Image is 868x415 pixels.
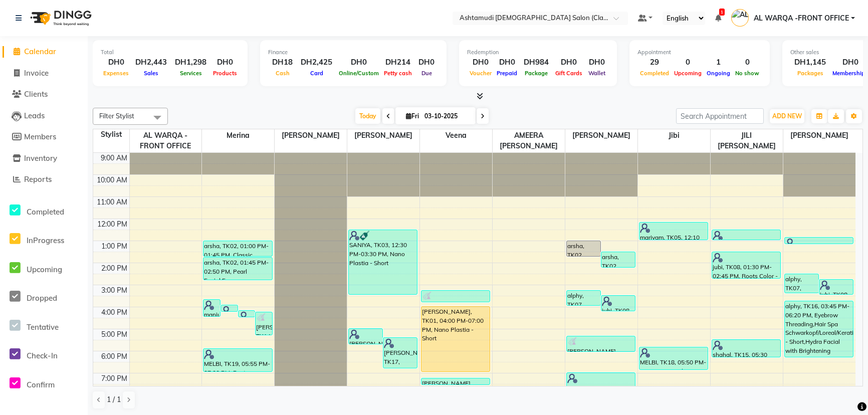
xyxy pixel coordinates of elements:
[704,70,733,77] span: Ongoing
[336,70,381,77] span: Online/Custom
[3,68,85,79] a: Invoice
[99,329,129,340] div: 5:00 PM
[783,129,855,142] span: [PERSON_NAME]
[567,291,600,305] div: alphy, TK07, 03:15 PM-04:00 PM, Classic Manicure
[637,57,672,68] div: 29
[785,274,818,293] div: alphy, TK07, 02:30 PM-03:25 PM, Lycon Chin Wax/Upper Lip Waxing,Classic Pedicure
[273,70,292,77] span: Cash
[239,311,255,317] div: manju, TK11, 04:10 PM-04:30 PM, Full Arms Waxing
[567,373,635,388] div: MELBI, TK19, 07:00 PM-07:45 PM, Classic Manicure
[467,48,609,57] div: Redemption
[601,252,635,267] div: arsha, TK02, 01:30 PM-02:15 PM, Classic Pedicure
[256,312,272,335] div: [PERSON_NAME], TK14, 04:15 PM-05:20 PM, Full Arms Waxing,Classic Manicure
[421,378,490,384] div: [PERSON_NAME], TK20, 07:15 PM-07:35 PM, Eyebrow Threading
[676,108,764,124] input: Search Appointment
[355,108,380,124] span: Today
[3,131,85,143] a: Members
[421,291,490,302] div: [PERSON_NAME], TK09, 03:15 PM-03:50 PM, Eyebrow Threading,Upper Lip Threading/Chin Threading
[297,57,336,68] div: DH2,425
[24,68,49,78] span: Invoice
[3,46,85,58] a: Calendar
[419,70,435,77] span: Due
[24,153,57,163] span: Inventory
[586,70,608,77] span: Wallet
[672,57,704,68] div: 0
[672,70,704,77] span: Upcoming
[3,153,85,164] a: Inventory
[27,265,62,274] span: Upcoming
[347,129,419,142] span: [PERSON_NAME]
[203,300,220,316] div: manju, TK12, 03:40 PM-04:30 PM, Full Legs Waxing,Full Arms Waxing
[3,89,85,100] a: Clients
[772,112,802,120] span: ADD NEW
[210,57,240,68] div: DH0
[95,197,129,207] div: 11:00 AM
[785,238,853,244] div: vidiya, TK06, 12:50 PM-01:10 PM, Eyebrow Threading
[202,129,274,142] span: Merina
[99,285,129,296] div: 3:00 PM
[585,57,609,68] div: DH0
[107,394,121,405] span: 1 / 1
[3,110,85,122] a: Leads
[467,70,494,77] span: Voucher
[101,57,131,68] div: DH0
[221,305,238,311] div: manju, TK10, 03:55 PM-04:15 PM, Eyebrow Threading
[177,70,204,77] span: Services
[27,380,55,389] span: Confirm
[99,351,129,362] div: 6:00 PM
[715,14,721,23] a: 1
[785,301,853,357] div: alphy, TK16, 03:45 PM-06:20 PM, Eyebrow Threading,Hair Spa Schwarkopf/Loreal/Keratin - Short,Hydr...
[210,70,240,77] span: Products
[268,48,439,57] div: Finance
[99,241,129,252] div: 1:00 PM
[27,236,64,245] span: InProgress
[99,112,134,120] span: Filter Stylist
[141,70,161,77] span: Sales
[414,57,439,68] div: DH0
[99,307,129,318] div: 4:00 PM
[639,223,708,240] div: mariyam, TK05, 12:10 PM-01:00 PM, Waves, Curls, Ceramic Iron Styling - Medium,Eyebrow Threading
[712,340,780,357] div: shahal, TK15, 05:30 PM-06:20 PM, Wash & Blow Dry - Medium hair
[381,70,414,77] span: Petty cash
[467,57,494,68] div: DH0
[553,57,585,68] div: DH0
[639,347,708,369] div: MELBI, TK18, 05:50 PM-06:55 PM, Pearl Facial,Face Bleach/[PERSON_NAME]
[349,329,382,344] div: [PERSON_NAME], TK13, 05:00 PM-05:45 PM, Classic Pedicure
[27,293,57,303] span: Dropped
[520,57,553,68] div: DH984
[567,336,635,351] div: [PERSON_NAME], TK14, 05:20 PM-06:05 PM, Classic Pedicure
[565,129,637,142] span: [PERSON_NAME]
[420,129,492,142] span: Veena
[711,129,783,152] span: JILI [PERSON_NAME]
[171,57,210,68] div: DH1,298
[712,230,780,240] div: jubi, TK04, 12:30 PM-01:00 PM, Hair Trim without Wash
[637,48,762,57] div: Appointment
[130,129,202,152] span: AL WARQA -FRONT OFFICE
[26,4,94,32] img: logo
[95,219,129,230] div: 12:00 PM
[790,57,830,68] div: DH1,145
[101,48,240,57] div: Total
[731,9,749,27] img: AL WARQA -FRONT OFFICE
[203,258,272,280] div: arsha, TK02, 01:45 PM-02:50 PM, Pearl Facial,Face Bleach/[PERSON_NAME]
[770,109,804,123] button: ADD NEW
[553,70,585,77] span: Gift Cards
[522,70,550,77] span: Package
[24,89,48,99] span: Clients
[421,307,490,371] div: [PERSON_NAME], TK01, 04:00 PM-07:00 PM, Nano Plastia - Short
[349,230,417,294] div: SANIYA, TK03, 12:30 PM-03:30 PM, Nano Plastia - Short
[712,252,780,278] div: jubi, TK08, 01:30 PM-02:45 PM, Roots Color - [MEDICAL_DATA] Free
[493,129,565,152] span: AMEERA [PERSON_NAME]
[733,70,762,77] span: No show
[99,263,129,274] div: 2:00 PM
[421,109,472,124] input: 2025-10-03
[131,57,171,68] div: DH2,443
[203,349,272,371] div: MELBI, TK19, 05:55 PM-07:00 PM, Foot Massage,Classic Pedicure
[99,373,129,384] div: 7:00 PM
[27,322,59,332] span: Tentative
[3,174,85,185] a: Reports
[403,112,421,120] span: Fri
[268,57,297,68] div: DH18
[704,57,733,68] div: 1
[27,207,64,217] span: Completed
